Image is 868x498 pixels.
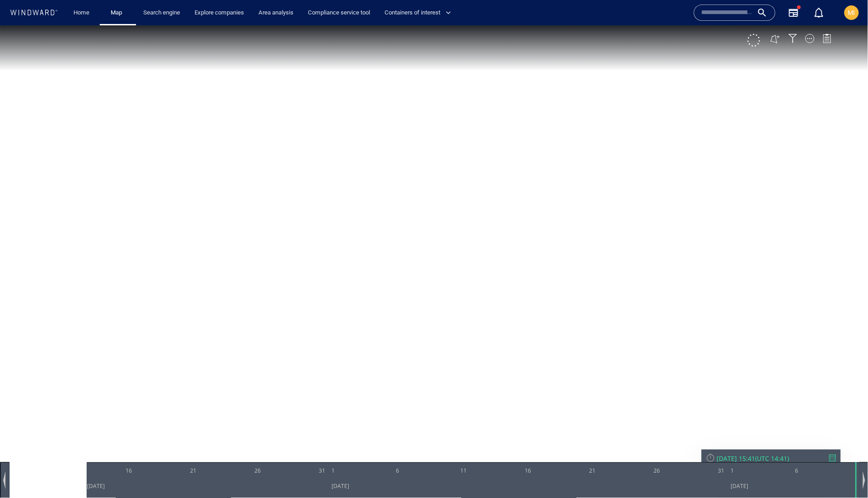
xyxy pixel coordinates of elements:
[756,429,757,437] span: (
[191,5,248,21] a: Explore companies
[843,4,861,22] button: MI
[855,437,856,473] div: Current time: Wed Sep 10 2025 15:41:15 GMT+0100 (British Summer Time)
[396,437,400,451] div: 6
[788,429,790,437] span: )
[706,429,836,437] div: [DATE] 15:41(UTC 14:41)
[381,5,459,21] button: Containers of interest
[848,9,855,16] span: MI
[525,437,532,451] div: 16
[814,7,824,18] div: Notification center
[829,457,861,491] iframe: Chat
[332,437,335,451] div: 1
[461,437,467,451] div: 11
[190,437,196,451] div: 21
[254,437,261,451] div: 26
[789,9,798,18] div: Filter
[70,5,93,21] a: Home
[385,8,451,18] span: Containers of interest
[140,5,184,21] a: Search engine
[795,437,799,451] div: 6
[590,437,596,451] div: 21
[332,457,350,467] div: [DATE]
[126,437,132,451] div: 16
[87,457,105,467] div: [DATE]
[717,429,756,437] div: [DATE] 15:41
[654,437,660,451] div: 26
[731,437,734,451] div: 1
[255,5,297,21] a: Area analysis
[823,9,832,18] div: Legend
[107,5,129,21] a: Map
[748,9,761,21] div: Click to show unselected vessels
[67,5,96,21] button: Home
[805,9,814,18] div: Map Display
[103,5,132,21] button: Map
[757,429,788,437] span: UTC 14:41
[706,427,716,437] div: Reset Time
[319,437,325,451] div: 31
[731,457,749,467] div: [DATE]
[718,437,725,451] div: 31
[304,5,374,21] a: Compliance service tool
